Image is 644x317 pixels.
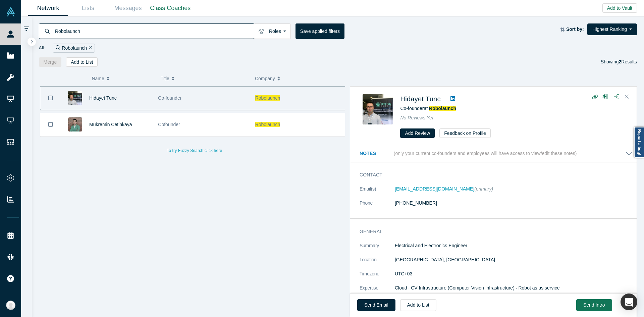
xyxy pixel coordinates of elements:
button: Save applied filters [296,23,344,39]
span: Company [255,71,275,86]
button: Notes (only your current co-founders and employees will have access to view/edit these notes) [360,150,632,157]
span: Name [92,71,104,86]
span: Results [619,59,637,64]
dt: Email(s) [360,186,395,200]
a: [PHONE_NUMBER] [395,200,437,206]
a: Class Coaches [148,0,193,16]
img: Hidayet Tunc's Profile Image [363,94,393,124]
button: Title [161,71,248,86]
button: Roles [254,23,291,39]
button: Add to List [66,57,98,67]
a: Mukremin Cetinkaya [89,122,132,127]
span: Co-founder [158,95,181,101]
dt: Timezone [360,270,395,284]
button: Bookmark [40,113,61,136]
span: Co-founder at [400,106,456,111]
span: Cloud · CV Infrastructure (Computer Vision Infrastructure) · Robot as as service [395,285,560,290]
h3: General [360,228,623,235]
p: Electrical and Electronics Engineer [395,242,632,249]
button: Send Intro [576,299,612,311]
button: Company [255,71,342,86]
div: Showing [601,57,637,67]
button: Highest Ranking [587,23,637,35]
a: Messages [108,0,148,16]
button: Name [92,71,154,86]
span: All: [39,45,46,51]
a: Hidayet Tunc [89,95,117,101]
a: Send Email [357,299,395,311]
button: Merge [39,57,62,67]
button: Remove Filter [87,44,92,52]
strong: 2 [619,59,622,64]
a: Report a bug! [634,127,644,158]
span: Robolaunch [255,95,280,101]
dd: UTC+03 [395,270,632,277]
p: (only your current co-founders and employees will have access to view/edit these notes) [394,151,577,156]
button: Bookmark [40,87,61,110]
dt: Location [360,256,395,270]
a: [EMAIL_ADDRESS][DOMAIN_NAME] [395,186,474,192]
span: (primary) [474,186,493,192]
dd: [GEOGRAPHIC_DATA], [GEOGRAPHIC_DATA] [395,256,632,263]
a: Network [28,0,68,16]
dt: Phone [360,200,395,214]
div: Robolaunch [53,44,95,53]
dt: Summary [360,242,395,256]
button: Add Review [400,128,435,138]
a: Robolaunch [429,106,456,111]
button: Add to List [400,299,436,311]
h3: Notes [360,150,392,157]
span: Cofounder [158,122,180,127]
span: No Reviews Yet [400,115,433,120]
button: Feedback on Profile [439,128,491,138]
button: To try Fuzzy Search click here [162,146,227,155]
a: Lists [68,0,108,16]
button: Add to Vault [602,3,637,13]
input: Search by name, title, company, summary, expertise, investment criteria or topics of focus [54,23,254,39]
img: Alchemist Vault Logo [6,7,15,16]
h3: Contact [360,171,623,178]
button: Close [622,92,632,102]
a: Hidayet Tunc [400,95,440,103]
span: Robolaunch [255,122,280,127]
dt: Expertise [360,284,395,299]
img: Anna Sanchez's Account [6,301,15,310]
strong: Sort by: [566,27,584,32]
img: Mukremin Cetinkaya's Profile Image [68,117,82,131]
span: Title [161,71,169,86]
img: Hidayet Tunc's Profile Image [68,91,82,105]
